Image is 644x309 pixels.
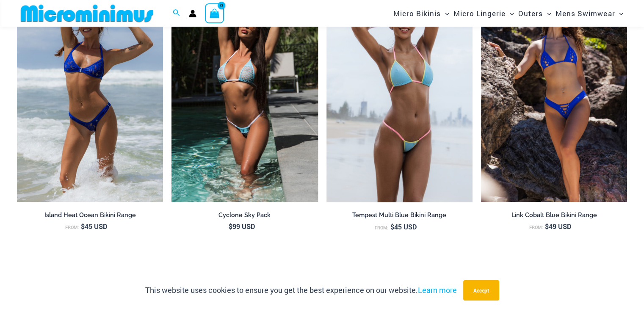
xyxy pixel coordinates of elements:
a: Micro BikinisMenu ToggleMenu Toggle [391,3,451,24]
span: $ [390,222,394,231]
a: OutersMenu ToggleMenu Toggle [516,3,553,24]
span: From: [529,224,543,230]
a: Tempest Multi Blue Bikini Range [326,211,473,222]
span: From: [65,224,79,230]
bdi: 45 USD [81,222,107,231]
button: Accept [463,280,499,301]
a: Link Cobalt Blue Bikini Range [481,211,627,222]
p: This website uses cookies to ensure you get the best experience on our website. [145,284,457,297]
a: Learn more [418,285,457,295]
span: Micro Bikinis [393,3,441,24]
a: View Shopping Cart, empty [205,3,224,23]
span: From: [375,225,388,231]
span: Menu Toggle [441,3,449,24]
span: Outers [518,3,543,24]
nav: Site Navigation [390,1,627,25]
img: MM SHOP LOGO FLAT [17,4,157,23]
span: Menu Toggle [543,3,551,24]
span: $ [81,222,85,231]
span: Menu Toggle [615,3,623,24]
h2: Island Heat Ocean Bikini Range [17,211,163,219]
a: Mens SwimwearMenu ToggleMenu Toggle [553,3,625,24]
h2: Tempest Multi Blue Bikini Range [326,211,473,219]
a: Micro LingerieMenu ToggleMenu Toggle [451,3,516,24]
bdi: 45 USD [390,222,417,231]
span: $ [229,222,232,231]
span: $ [545,222,549,231]
a: Cyclone Sky Pack [171,211,318,222]
a: Search icon link [173,8,180,19]
span: Micro Lingerie [453,3,506,24]
span: Menu Toggle [506,3,514,24]
h2: Link Cobalt Blue Bikini Range [481,211,627,219]
a: Island Heat Ocean Bikini Range [17,211,163,222]
bdi: 99 USD [229,222,255,231]
bdi: 49 USD [545,222,571,231]
a: Account icon link [189,10,196,17]
h2: Cyclone Sky Pack [171,211,318,219]
span: Mens Swimwear [556,3,615,24]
